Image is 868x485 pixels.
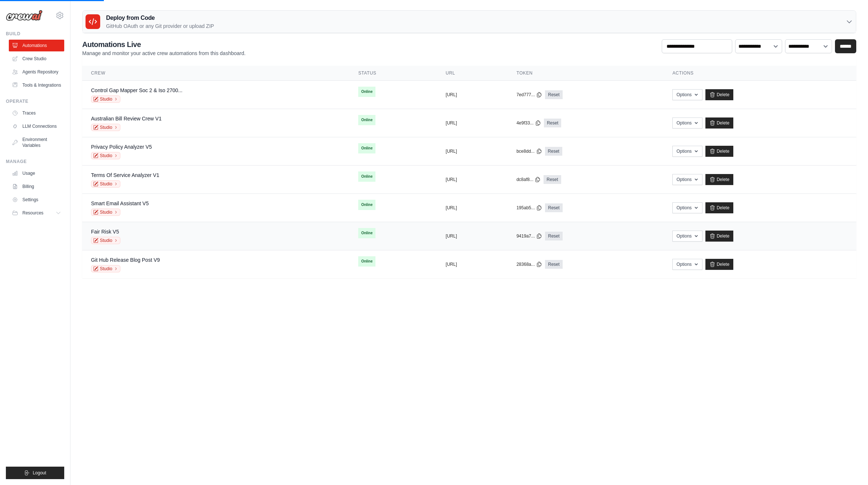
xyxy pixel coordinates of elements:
[9,134,64,151] a: Environment Variables
[6,159,64,164] div: Manage
[91,209,120,216] a: Studio
[6,98,64,104] div: Operate
[91,172,159,178] a: Terms Of Service Analyzer V1
[516,120,541,126] button: 4e9f33...
[6,467,64,479] button: Logout
[358,256,375,267] span: Online
[106,22,214,30] p: GitHub OAuth or any Git provider or upload ZIP
[358,87,375,97] span: Online
[672,117,702,129] button: Options
[91,180,120,188] a: Studio
[705,89,734,100] a: Delete
[516,261,542,267] button: 28368a...
[22,210,43,216] span: Resources
[516,148,542,154] button: bce8dd...
[516,205,542,211] button: 195ab5...
[82,39,246,50] h2: Automations Live
[545,90,562,99] a: Reset
[91,95,120,103] a: Studio
[358,171,375,182] span: Online
[9,53,64,65] a: Crew Studio
[672,202,702,213] button: Options
[664,66,856,81] th: Actions
[544,175,561,184] a: Reset
[705,117,734,129] a: Delete
[672,146,702,157] button: Options
[705,174,734,185] a: Delete
[508,66,664,81] th: Token
[349,66,437,81] th: Status
[6,10,43,21] img: Logo
[9,79,64,91] a: Tools & Integrations
[437,66,508,81] th: URL
[705,146,734,157] a: Delete
[9,207,64,219] button: Resources
[9,120,64,132] a: LLM Connections
[91,229,119,235] a: Fair Risk V5
[516,92,542,98] button: 7ed777...
[91,152,120,159] a: Studio
[9,107,64,119] a: Traces
[9,194,64,206] a: Settings
[544,119,561,127] a: Reset
[516,233,542,239] button: 9419a7...
[705,202,734,213] a: Delete
[82,66,349,81] th: Crew
[358,228,375,238] span: Online
[672,259,702,270] button: Options
[705,259,734,270] a: Delete
[91,265,120,272] a: Studio
[705,231,734,242] a: Delete
[82,50,246,57] p: Manage and monitor your active crew automations from this dashboard.
[545,147,562,156] a: Reset
[9,40,64,51] a: Automations
[672,89,702,100] button: Options
[6,31,64,37] div: Build
[672,231,702,242] button: Options
[91,124,120,131] a: Studio
[91,144,152,150] a: Privacy Policy Analyzer V5
[672,174,702,185] button: Options
[545,232,562,240] a: Reset
[91,200,149,206] a: Smart Email Assistant V5
[91,87,182,93] a: Control Gap Mapper Soc 2 & Iso 2700...
[358,115,375,125] span: Online
[106,14,214,22] h3: Deploy from Code
[91,116,161,122] a: Australian Bill Review Crew V1
[545,203,562,212] a: Reset
[358,143,375,153] span: Online
[9,66,64,78] a: Agents Repository
[9,167,64,179] a: Usage
[91,257,160,263] a: Git Hub Release Blog Post V9
[9,181,64,192] a: Billing
[545,260,562,269] a: Reset
[91,237,120,244] a: Studio
[33,470,46,476] span: Logout
[358,200,375,210] span: Online
[516,177,541,182] button: dc8af8...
